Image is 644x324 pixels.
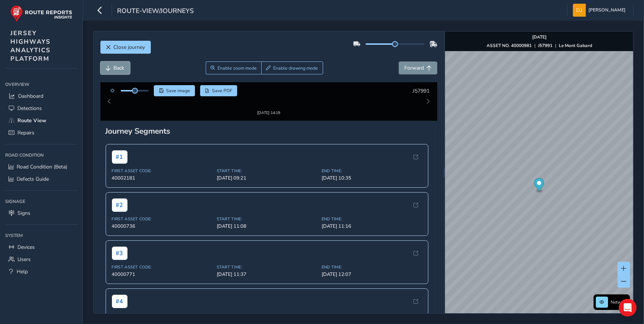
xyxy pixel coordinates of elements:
div: Map marker [534,178,544,193]
span: End Time: [322,306,422,312]
div: Open Intercom Messenger [619,299,637,317]
a: Devices [5,241,77,253]
span: # 1 [112,144,127,157]
span: Start Time: [217,161,317,167]
span: JERSEY HIGHWAYS ANALYTICS PLATFORM [10,29,51,63]
span: Close journey [114,44,145,51]
div: Overview [5,79,77,90]
span: Enable drawing mode [273,65,318,71]
button: Close journey [100,41,151,54]
span: # 3 [112,240,127,253]
div: Signage [5,196,77,207]
span: Back [114,64,125,71]
a: Route View [5,114,77,127]
span: Save image [166,88,190,94]
strong: [DATE] [532,34,547,40]
span: Enable zoom mode [218,65,257,71]
div: [DATE] 14:19 [246,100,291,106]
span: Repairs [17,129,34,136]
strong: J57991 [538,43,552,49]
a: Users [5,253,77,265]
span: [DATE] 12:07 [322,264,422,271]
span: [DATE] 12:53 [322,313,422,320]
button: PDF [200,85,238,96]
img: rr logo [10,5,72,22]
strong: ASSET NO. 40000981 [487,43,532,49]
button: [PERSON_NAME] [573,4,628,17]
div: System [5,230,77,241]
span: 40002181 [112,313,212,320]
div: | | [487,43,592,49]
strong: Le Mont Gabard [559,43,592,49]
span: Help [17,268,28,275]
span: [DATE] 11:37 [217,264,317,271]
span: End Time: [322,161,422,167]
span: First Asset Code: [112,161,212,167]
div: Journey Segments [106,119,432,130]
a: Detections [5,102,77,114]
span: End Time: [322,258,422,263]
button: Save [154,85,195,96]
span: Network [611,299,628,305]
span: Defects Guide [17,176,49,183]
span: [DATE] 12:46 [217,313,317,320]
button: Zoom [206,61,262,74]
span: Start Time: [217,258,317,263]
span: Start Time: [217,210,317,215]
span: Route View [17,117,46,124]
span: First Asset Code: [112,210,212,215]
span: Dashboard [18,93,43,100]
button: Back [100,61,130,74]
a: Repairs [5,127,77,139]
span: Detections [17,105,42,112]
span: Save PDF [212,88,232,94]
a: Dashboard [5,90,77,102]
img: Thumbnail frame [246,93,291,100]
span: First Asset Code: [112,306,212,312]
span: Signs [17,210,30,217]
span: Road Condition (Beta) [17,163,67,170]
a: Road Condition (Beta) [5,161,77,173]
span: 40002181 [112,168,212,175]
a: Help [5,265,77,278]
button: Draw [261,61,323,74]
img: diamond-layout [573,4,586,17]
span: J57991 [413,87,429,94]
span: [PERSON_NAME] [588,4,625,17]
span: [DATE] 09:21 [217,168,317,175]
span: Users [17,256,31,263]
div: Road Condition [5,150,77,161]
span: Forward [404,64,424,71]
a: Signs [5,207,77,219]
a: Defects Guide [5,173,77,185]
span: Start Time: [217,306,317,312]
span: End Time: [322,210,422,215]
span: 40000771 [112,264,212,271]
span: [DATE] 10:35 [322,168,422,175]
span: route-view/journeys [117,6,194,17]
span: [DATE] 11:08 [217,216,317,223]
button: Forward [399,61,437,74]
span: # 4 [112,288,127,302]
span: 40000736 [112,216,212,223]
span: # 2 [112,192,127,205]
span: Devices [17,244,35,251]
span: [DATE] 11:16 [322,216,422,223]
span: First Asset Code: [112,258,212,263]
